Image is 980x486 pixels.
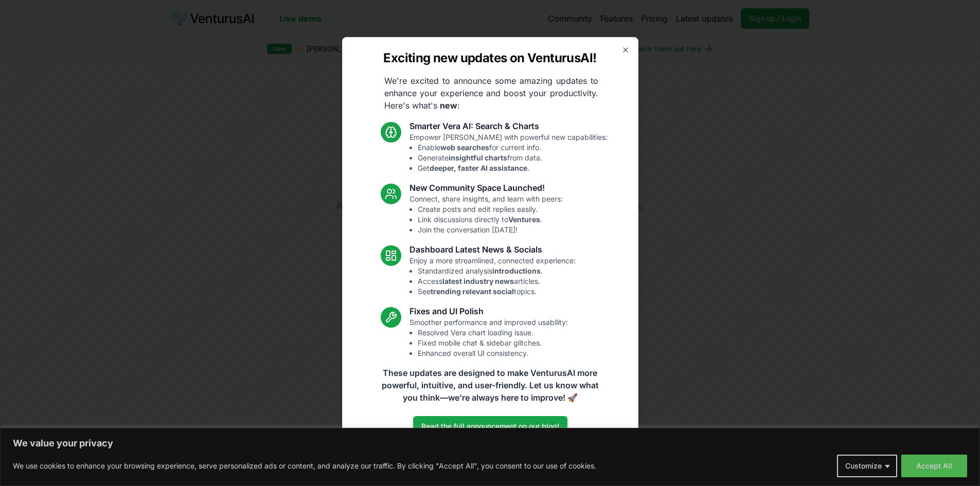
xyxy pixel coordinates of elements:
[430,164,527,172] strong: deeper, faster AI assistance
[409,256,576,297] p: Enjoy a more streamlined, connected experience:
[449,153,507,162] strong: insightful charts
[442,277,514,285] strong: latest industry news
[409,305,568,317] h3: Fixes and UI Polish
[418,142,608,153] li: Enable for current info.
[409,182,563,194] h3: New Community Space Launched!
[409,194,563,235] p: Connect, share insights, and learn with peers:
[440,143,489,152] strong: web searches
[418,204,563,214] li: Create posts and edit replies easily.
[418,225,563,235] li: Join the conversation [DATE]!
[418,338,568,348] li: Fixed mobile chat & sidebar glitches.
[418,266,576,276] li: Standardized analysis .
[413,416,567,437] a: Read the full announcement on our blog!
[409,120,608,132] h3: Smarter Vera AI: Search & Charts
[508,215,540,224] strong: Ventures
[418,214,563,225] li: Link discussions directly to .
[418,286,576,297] li: See topics.
[383,50,596,66] h2: Exciting new updates on VenturusAI!
[418,153,608,163] li: Generate from data.
[440,100,457,111] strong: new
[418,328,568,338] li: Resolved Vera chart loading issue.
[409,132,608,173] p: Empower [PERSON_NAME] with powerful new capabilities:
[409,243,576,256] h3: Dashboard Latest News & Socials
[376,75,607,112] p: We're excited to announce some amazing updates to enhance your experience and boost your producti...
[492,266,541,275] strong: introductions
[409,317,568,358] p: Smoother performance and improved usability:
[418,276,576,286] li: Access articles.
[375,367,605,404] p: These updates are designed to make VenturusAI more powerful, intuitive, and user-friendly. Let us...
[418,163,608,173] li: Get .
[431,287,514,296] strong: trending relevant social
[418,348,568,358] li: Enhanced overall UI consistency.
